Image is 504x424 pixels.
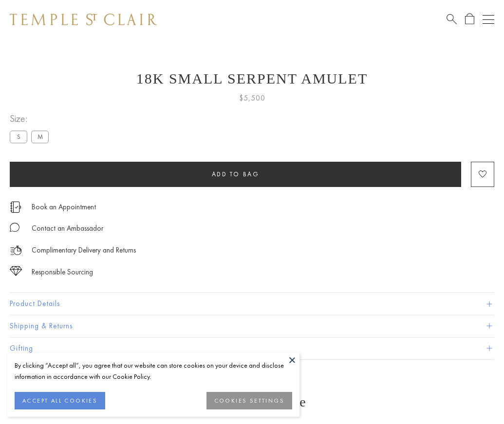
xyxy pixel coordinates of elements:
[10,131,27,143] label: S
[32,244,136,256] p: Complimentary Delivery and Returns
[206,392,292,409] button: COOKIES SETTINGS
[10,293,494,315] button: Product Details
[15,392,105,409] button: ACCEPT ALL COOKIES
[10,14,157,25] img: Temple St. Clair
[483,14,494,25] button: Open navigation
[10,202,21,213] img: icon_appointment.svg
[10,244,22,256] img: icon_delivery.svg
[465,13,474,25] a: Open Shopping Bag
[32,202,96,212] a: Book an Appointment
[32,266,93,278] div: Responsible Sourcing
[15,360,292,382] div: By clicking “Accept all”, you agree that our website can store cookies on your device and disclos...
[10,111,53,127] span: Size:
[31,131,49,143] label: M
[10,315,494,337] button: Shipping & Returns
[10,70,494,87] h1: 18K Small Serpent Amulet
[447,13,457,25] a: Search
[10,266,22,276] img: icon_sourcing.svg
[10,162,461,187] button: Add to bag
[212,170,260,178] span: Add to bag
[10,338,494,359] button: Gifting
[32,222,103,235] div: Contact an Ambassador
[239,92,265,104] span: $5,500
[10,222,19,232] img: MessageIcon-01_2.svg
